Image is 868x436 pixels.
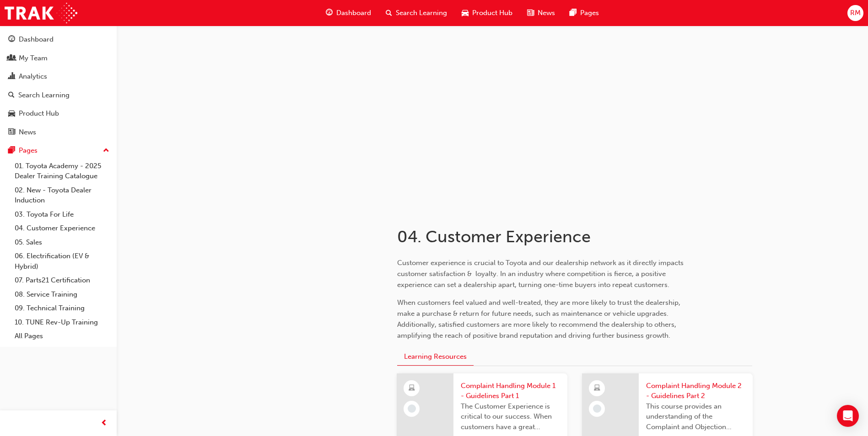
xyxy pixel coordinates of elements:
[538,8,555,18] span: News
[4,50,113,67] a: My Team
[593,404,601,413] span: learningRecordVerb_NONE-icon
[646,381,745,401] span: Complaint Handling Module 2 - Guidelines Part 2
[4,142,113,159] button: Pages
[397,348,474,366] button: Learning Resources
[520,4,562,22] a: news-iconNews
[462,7,469,19] span: car-icon
[19,108,59,119] div: Product Hub
[5,3,77,23] img: Trak
[11,249,113,273] a: 06. Electrification (EV & Hybrid)
[8,36,15,44] span: guage-icon
[11,287,113,302] a: 08. Service Training
[580,8,599,18] span: Pages
[8,110,15,118] span: car-icon
[11,273,113,287] a: 07. Parts21 Certification
[8,147,15,155] span: pages-icon
[397,298,682,340] span: When customers feel valued and well-treated, they are more likely to trust the dealership, make a...
[408,404,416,413] span: learningRecordVerb_NONE-icon
[11,235,113,250] a: 05. Sales
[11,183,113,207] a: 02. New - Toyota Dealer Induction
[19,127,36,138] div: News
[527,7,534,19] span: news-icon
[4,29,113,142] button: DashboardMy TeamAnalyticsSearch LearningProduct HubNews
[11,159,113,183] a: 01. Toyota Academy - 2025 Dealer Training Catalogue
[386,7,392,19] span: search-icon
[594,383,600,394] span: learningResourceType_ELEARNING-icon
[4,31,113,48] a: Dashboard
[378,4,454,22] a: search-iconSearch Learning
[326,7,333,19] span: guage-icon
[4,68,113,85] a: Analytics
[454,4,520,22] a: car-iconProduct Hub
[4,87,113,104] a: Search Learning
[318,4,378,22] a: guage-iconDashboard
[11,207,113,222] a: 03. Toyota For Life
[8,54,15,63] span: people-icon
[11,221,113,235] a: 04. Customer Experience
[396,8,447,18] span: Search Learning
[19,53,48,64] div: My Team
[336,8,371,18] span: Dashboard
[409,383,415,394] span: learningResourceType_ELEARNING-icon
[11,315,113,330] a: 10. TUNE Rev-Up Training
[562,4,606,22] a: pages-iconPages
[8,128,15,137] span: news-icon
[472,8,512,18] span: Product Hub
[8,73,15,81] span: chart-icon
[847,5,863,21] button: RM
[570,7,577,19] span: pages-icon
[4,124,113,141] a: News
[8,91,15,100] span: search-icon
[103,145,109,157] span: up-icon
[18,90,70,101] div: Search Learning
[461,401,560,432] span: The Customer Experience is critical to our success. When customers have a great experience, wheth...
[850,8,861,18] span: RM
[19,145,38,156] div: Pages
[11,329,113,343] a: All Pages
[461,381,560,401] span: Complaint Handling Module 1 - Guidelines Part 1
[19,34,54,45] div: Dashboard
[11,301,113,315] a: 09. Technical Training
[101,418,108,429] span: prev-icon
[397,259,685,289] span: Customer experience is crucial to Toyota and our dealership network as it directly impacts custom...
[397,227,697,247] h1: 04. Customer Experience
[646,401,745,432] span: This course provides an understanding of the Complaint and Objection Handling Guidelines to suppo...
[4,105,113,122] a: Product Hub
[837,405,859,427] div: Open Intercom Messenger
[19,71,47,82] div: Analytics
